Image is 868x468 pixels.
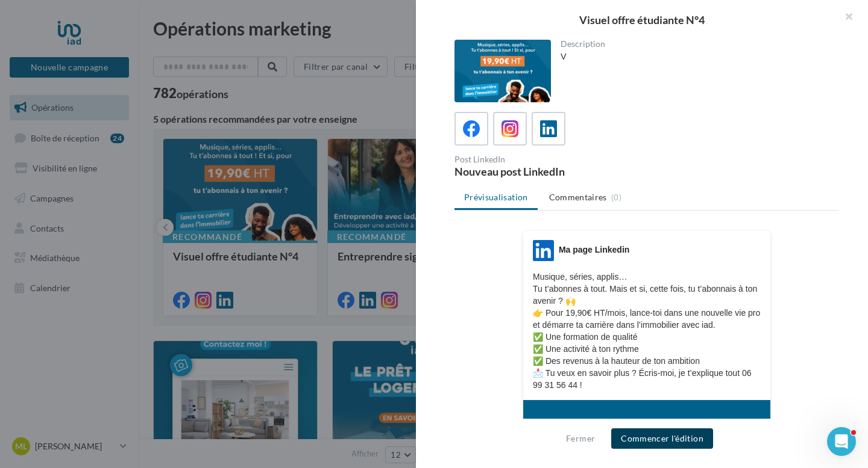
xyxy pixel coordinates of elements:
button: Commencer l'édition [611,428,713,449]
span: (0) [611,192,621,202]
button: Fermer [561,431,600,446]
div: V [561,51,830,63]
div: Post LinkedIn [454,155,642,164]
div: Visuel offre étudiante N°4 [435,14,849,25]
iframe: Intercom live chat [827,427,856,456]
div: Description [561,40,830,48]
div: Ma page Linkedin [559,244,629,256]
p: Musique, séries, applis… Tu t’abonnes à tout. Mais et si, cette fois, tu t’abonnais à ton avenir ... [533,271,761,391]
span: Commentaires [549,191,607,203]
div: Nouveau post LinkedIn [454,166,642,177]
